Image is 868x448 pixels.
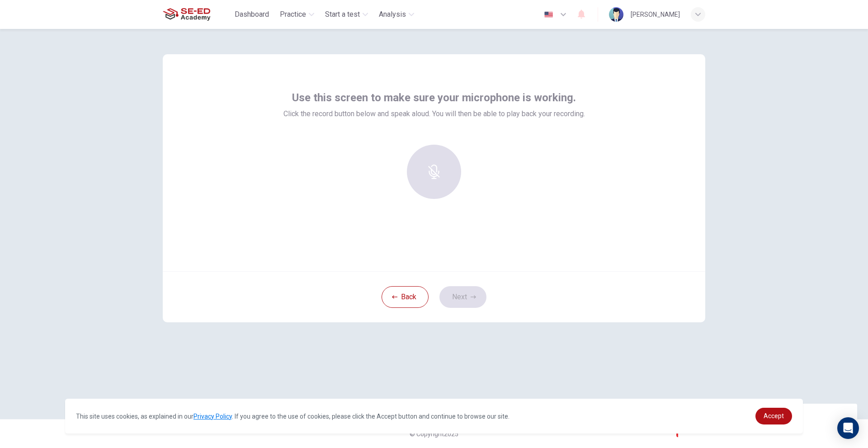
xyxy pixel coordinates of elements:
[193,413,232,420] a: Privacy Policy
[292,90,576,105] span: Use this screen to make sure your microphone is working.
[755,408,792,424] a: dismiss cookie message
[325,9,360,20] span: Start a test
[65,399,803,434] div: cookieconsent
[231,6,273,23] button: Dashboard
[631,9,680,20] div: [PERSON_NAME]
[609,7,623,22] img: Profile picture
[837,417,859,439] div: Open Intercom Messenger
[382,286,429,308] button: Back
[543,11,554,18] img: en
[764,412,784,420] span: Accept
[283,108,585,119] span: Click the record button below and speak aloud. You will then be able to play back your recording.
[410,430,458,438] span: © Copyright 2025
[379,9,406,20] span: Analysis
[163,5,210,24] img: SE-ED Academy logo
[280,9,306,20] span: Practice
[76,413,509,420] span: This site uses cookies, as explained in our . If you agree to the use of cookies, please click th...
[235,9,269,20] span: Dashboard
[321,6,372,23] button: Start a test
[163,5,231,24] a: SE-ED Academy logo
[375,6,418,23] button: Analysis
[276,6,318,23] button: Practice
